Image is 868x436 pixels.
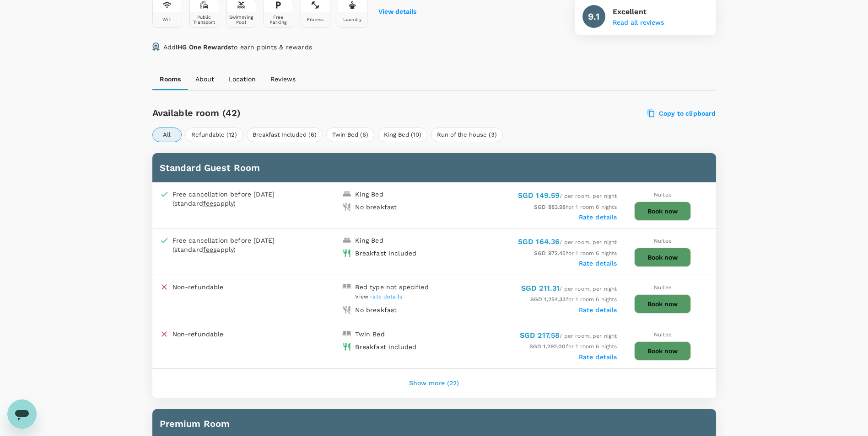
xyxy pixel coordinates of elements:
p: About [195,74,214,84]
button: Show more (22) [396,372,472,394]
div: King Bed [355,236,383,245]
label: Rate details [579,306,617,314]
div: King Bed [355,190,383,199]
span: IHG One Rewards [176,43,231,51]
button: Book now [634,248,691,267]
div: Swimming Pool [229,15,254,25]
div: Free Parking [266,15,291,25]
p: Reviews [270,74,296,84]
img: double-bed-icon [342,282,351,292]
span: fees [203,200,217,207]
label: Rate details [579,353,617,361]
div: Breakfast included [355,342,416,351]
span: / per room, per night [518,193,617,199]
p: Non-refundable [173,282,224,292]
p: Excellent [613,6,664,17]
span: for 1 room 6 nights [529,343,617,350]
span: SGD 164.36 [518,237,560,246]
span: for 1 room 6 nights [534,250,617,256]
iframe: Button to launch messaging window [7,399,37,429]
button: Twin Bed (6) [326,128,374,142]
div: Free cancellation before [DATE] (standard apply) [173,190,296,208]
div: Free cancellation before [DATE] (standard apply) [173,236,296,254]
div: Bed type not specified [355,282,428,292]
button: All [152,128,182,142]
div: Public Transport [192,15,217,25]
button: King Bed (10) [378,128,427,142]
span: SGD 1,254.33 [530,296,566,303]
button: Read all reviews [613,19,664,27]
span: for 1 room 6 nights [534,204,617,210]
img: king-bed-icon [342,190,351,199]
h6: Standard Guest Room [160,160,709,175]
span: Nuitee [654,238,672,244]
div: Twin Bed [355,330,384,339]
p: Location [229,74,256,84]
span: fees [203,246,217,253]
p: Add to earn points & rewards [163,43,312,52]
span: / per room, per night [518,239,617,245]
button: Book now [634,341,691,361]
button: Book now [634,294,691,314]
span: SGD 972.45 [534,250,566,256]
img: king-bed-icon [342,236,351,245]
img: double-bed-icon [342,330,351,339]
button: Run of the house (3) [431,128,503,142]
span: SGD 217.58 [520,331,560,340]
span: for 1 room 6 nights [530,296,617,303]
button: Refundable (12) [185,128,243,142]
button: Book now [634,202,691,221]
h6: Available room (42) [152,106,480,120]
span: SGD 1,292.00 [529,343,566,350]
span: / per room, per night [520,333,617,339]
span: SGD 883.98 [534,204,566,210]
span: Nuitee [654,191,672,198]
label: Copy to clipboard [648,109,716,117]
button: View details [378,8,416,16]
div: Fitness [307,17,323,22]
label: Rate details [579,260,617,267]
p: Rooms [160,74,181,84]
span: rate details [370,293,402,300]
span: Nuitee [654,284,672,291]
span: / per room, per night [521,286,617,292]
h6: Premium Room [160,416,709,431]
div: No breakfast [355,305,397,314]
div: No breakfast [355,202,397,212]
span: Nuitee [654,331,672,338]
span: SGD 149.59 [518,191,560,200]
span: SGD 211.31 [521,284,560,292]
h6: 9.1 [588,9,599,24]
button: Breakfast Included (6) [247,128,323,142]
span: View [355,293,402,300]
div: Breakfast included [355,249,416,258]
p: Non-refundable [173,330,224,339]
div: Laundry [343,17,361,22]
div: Wifi [162,17,172,22]
label: Rate details [579,213,617,221]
